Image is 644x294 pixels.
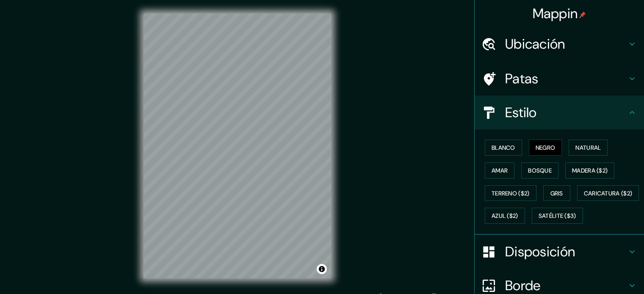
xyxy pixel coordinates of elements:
[505,104,537,121] font: Estilo
[492,190,530,197] font: Terreno ($2)
[550,190,563,197] font: Gris
[543,185,570,201] button: Gris
[533,5,578,22] font: Mappin
[492,167,508,174] font: Amar
[569,140,608,156] button: Natural
[521,162,558,179] button: Bosque
[569,261,635,285] iframe: Lanzador de widgets de ayuda
[577,185,639,201] button: Caricatura ($2)
[144,14,331,278] canvas: Mapa
[584,190,633,197] font: Caricatura ($2)
[565,162,614,179] button: Madera ($2)
[475,27,644,61] div: Ubicación
[485,208,525,224] button: Azul ($2)
[536,144,556,151] font: Negro
[539,212,576,220] font: Satélite ($3)
[505,35,565,53] font: Ubicación
[505,70,539,88] font: Patas
[579,11,586,18] img: pin-icon.png
[475,62,644,96] div: Patas
[492,212,518,220] font: Azul ($2)
[575,144,601,151] font: Natural
[475,96,644,129] div: Estilo
[485,162,514,179] button: Amar
[492,144,515,151] font: Blanco
[475,235,644,269] div: Disposición
[485,140,522,156] button: Blanco
[528,167,552,174] font: Bosque
[317,264,327,274] button: Activar o desactivar atribución
[572,167,608,174] font: Madera ($2)
[505,243,575,261] font: Disposición
[529,140,562,156] button: Negro
[485,185,536,201] button: Terreno ($2)
[532,208,583,224] button: Satélite ($3)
